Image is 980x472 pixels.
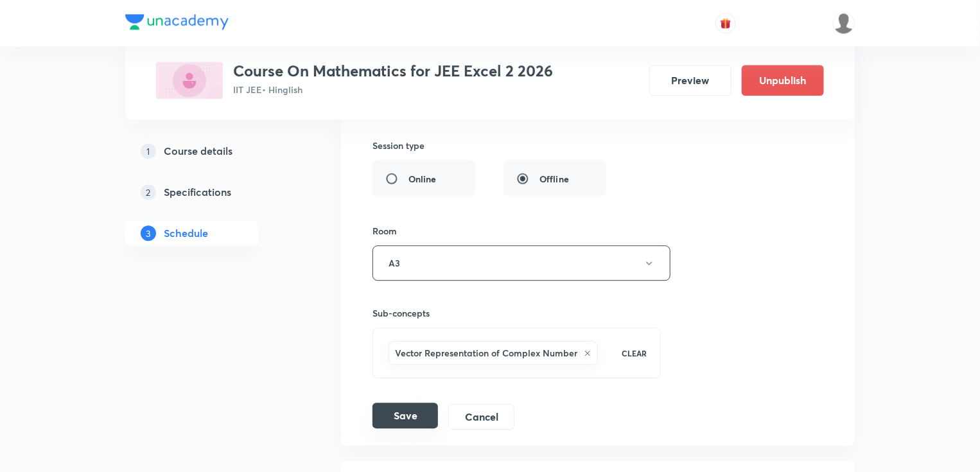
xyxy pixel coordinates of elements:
p: CLEAR [622,347,647,359]
p: 1 [141,143,156,159]
button: A3 [372,245,670,281]
img: A9B3D1D9-1C48-462E-BBEE-31CE9FFF3967_plus.png [156,62,223,99]
h6: Room [372,224,397,238]
h3: Course On Mathematics for JEE Excel 2 2026 [233,62,553,80]
h5: Specifications [164,184,231,200]
h6: Sub-concepts [372,306,661,320]
a: 1Course details [125,138,300,164]
img: Company Logo [125,14,229,30]
p: 3 [141,225,156,241]
p: IIT JEE • Hinglish [233,83,553,96]
h5: Schedule [164,225,208,241]
img: VIVEK [833,12,855,34]
a: 2Specifications [125,179,300,205]
h6: Vector Representation of Complex Number [395,346,577,360]
h5: Course details [164,143,232,159]
button: Cancel [448,404,514,430]
button: Save [372,403,438,428]
button: Unpublish [742,65,824,96]
h6: Session type [372,139,424,152]
button: avatar [715,13,736,33]
button: Preview [649,65,731,96]
p: 2 [141,184,156,200]
img: avatar [720,17,731,29]
a: Company Logo [125,14,229,33]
